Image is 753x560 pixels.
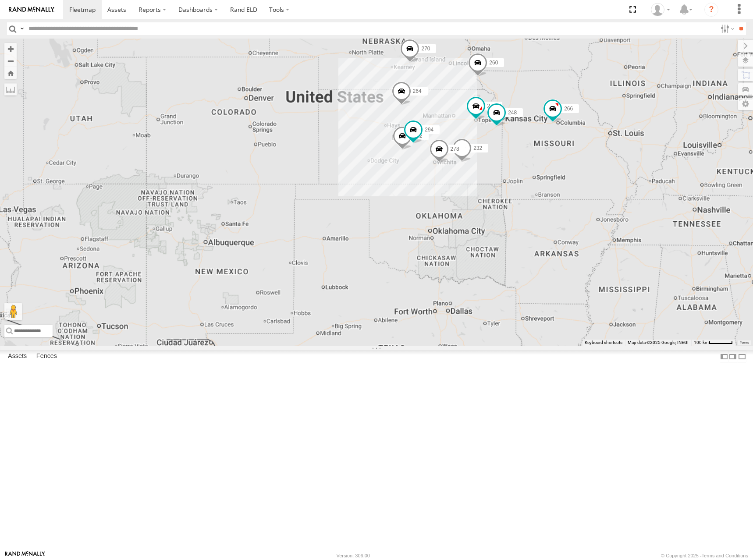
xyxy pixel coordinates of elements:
[628,340,689,345] span: Map data ©2025 Google, INEGI
[451,145,459,152] span: 278
[413,88,422,94] span: 264
[738,98,753,110] label: Map Settings
[9,7,54,13] img: rand-logo.svg
[717,22,736,35] label: Search Filter Options
[32,351,61,363] label: Fences
[4,67,17,79] button: Zoom Home
[738,350,746,363] label: Hide Summary Table
[4,303,22,320] button: Drag Pegman onto the map to open Street View
[421,46,430,52] span: 270
[508,109,517,115] span: 248
[337,553,370,558] div: Version: 306.00
[425,127,433,133] span: 294
[740,340,749,344] a: Terms (opens in new tab)
[648,3,673,16] div: Shane Miller
[702,553,748,558] a: Terms and Conditions
[585,340,622,346] button: Keyboard shortcuts
[5,551,45,560] a: Visit our Website
[691,340,735,346] button: Map Scale: 100 km per 51 pixels
[489,59,498,65] span: 260
[694,340,709,345] span: 100 km
[4,55,17,67] button: Zoom out
[4,351,31,363] label: Assets
[473,145,482,151] span: 232
[728,350,737,363] label: Dock Summary Table to the Right
[564,106,573,112] span: 266
[4,43,17,55] button: Zoom in
[720,350,728,363] label: Dock Summary Table to the Left
[661,553,748,558] div: © Copyright 2025 -
[704,3,718,17] i: ?
[4,83,17,96] label: Measure
[18,22,25,35] label: Search Query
